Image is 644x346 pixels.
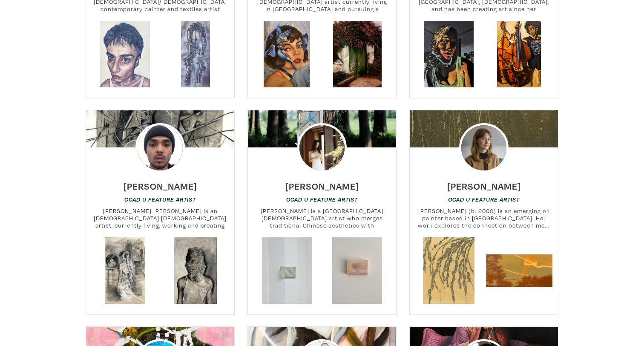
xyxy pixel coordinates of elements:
[124,178,197,188] a: [PERSON_NAME]
[410,207,558,230] small: [PERSON_NAME] (b. 2000) is an emerging oil painter based in [GEOGRAPHIC_DATA]. Her work explores ...
[447,180,521,192] h6: [PERSON_NAME]
[285,180,359,192] h6: [PERSON_NAME]
[448,195,520,203] a: OCAD U Feature Artist
[285,178,359,188] a: [PERSON_NAME]
[86,207,234,230] small: [PERSON_NAME] [PERSON_NAME] is an [DEMOGRAPHIC_DATA] [DEMOGRAPHIC_DATA] artist, currently living,...
[135,123,185,173] img: phpThumb.php
[124,195,196,203] a: OCAD U Feature Artist
[459,123,509,173] img: phpThumb.php
[447,178,521,188] a: [PERSON_NAME]
[286,195,358,203] a: OCAD U Feature Artist
[297,123,347,173] img: phpThumb.php
[124,196,196,203] em: OCAD U Feature Artist
[124,180,197,192] h6: [PERSON_NAME]
[248,207,396,230] small: [PERSON_NAME] is a [GEOGRAPHIC_DATA][DEMOGRAPHIC_DATA] artist who merges traditional Chinese aest...
[286,196,358,203] em: OCAD U Feature Artist
[448,196,520,203] em: OCAD U Feature Artist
